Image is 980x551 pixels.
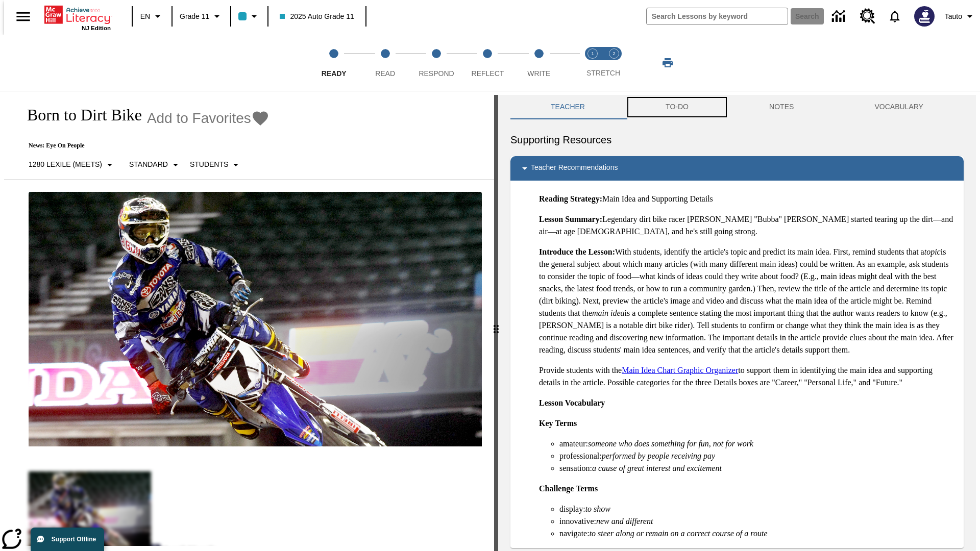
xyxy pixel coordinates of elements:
[559,462,955,474] li: sensation:
[498,95,976,551] div: activity
[881,3,908,30] a: Notifications
[322,69,347,78] span: Ready
[8,2,38,32] button: Open side menu
[612,51,615,56] text: 2
[591,51,594,56] text: 1
[599,35,629,91] button: Stretch Respond step 2 of 2
[527,69,550,78] span: Write
[647,8,788,24] input: search field
[539,193,955,205] p: Main Idea and Supporting Details
[651,54,684,72] button: Print
[125,156,186,174] button: Scaffolds, Standard
[592,464,722,472] em: a cause of great interest and excitement
[407,35,466,91] button: Respond step 3 of 5
[924,247,941,256] em: topic
[458,35,517,91] button: Reflect step 4 of 5
[510,95,964,119] div: Instructional Panel Tabs
[941,7,980,26] button: Profile/Settings
[622,366,738,374] a: Main Idea Chart Graphic Organizer
[539,247,615,256] strong: Introduce the Lesson:
[539,484,598,493] strong: Challenge Terms
[559,438,955,450] li: amateur:
[375,69,395,78] span: Read
[834,95,964,119] button: VOCABULARY
[29,159,102,170] p: 1280 Lexile (Meets)
[472,69,504,78] span: Reflect
[4,95,494,546] div: reading
[539,213,955,238] p: Legendary dirt bike racer [PERSON_NAME] "Bubba" [PERSON_NAME] started tearing up the dirt—and air...
[509,35,569,91] button: Write step 5 of 5
[190,159,228,170] p: Students
[82,25,111,31] span: NJ Edition
[494,95,498,551] div: Press Enter or Spacebar and then press right and left arrow keys to move the slider
[304,35,363,91] button: Ready step 1 of 5
[596,517,653,525] em: new and different
[176,7,227,26] button: Grade: Grade 11, Select a grade
[539,246,955,356] p: With students, identify the article's topic and predict its main idea. First, remind students tha...
[854,3,881,30] a: Resource Center, Will open in new tab
[180,11,209,22] span: Grade 11
[559,450,955,462] li: professional:
[147,109,269,127] button: Add to Favorites - Born to Dirt Bike
[908,3,941,30] button: Select a new avatar
[559,503,955,515] li: display:
[539,398,605,407] strong: Lesson Vocabulary
[531,162,618,174] p: Teacher Recommendations
[585,505,610,513] em: to show
[578,35,607,91] button: Stretch Read step 1 of 2
[826,3,854,31] a: Data Center
[419,69,454,78] span: Respond
[625,95,729,119] button: TO-DO
[129,159,168,170] p: Standard
[602,452,715,460] em: performed by people receiving pay
[590,529,768,538] em: to steer along or remain on a correct course of a route
[136,7,168,26] button: Language: EN, Select a language
[234,7,264,26] button: Class color is light blue. Change class color
[729,95,834,119] button: NOTES
[539,364,955,389] p: Provide students with the to support them in identifying the main idea and supporting details in ...
[52,536,96,543] span: Support Offline
[539,419,577,428] strong: Key Terms
[559,515,955,528] li: innovative:
[355,35,414,91] button: Read step 2 of 5
[31,528,104,551] button: Support Offline
[44,4,111,31] div: Home
[510,132,964,148] h6: Supporting Resources
[539,194,602,203] strong: Reading Strategy:
[945,11,962,22] span: Tauto
[16,142,269,149] p: News: Eye On People
[510,95,625,119] button: Teacher
[510,156,964,181] div: Teacher Recommendations
[588,439,753,448] em: someone who does something for fun, not for work
[16,106,142,124] h1: Born to Dirt Bike
[914,6,935,27] img: Avatar
[592,309,625,317] em: main idea
[559,528,955,540] li: navigate:
[147,110,251,127] span: Add to Favorites
[539,215,602,223] strong: Lesson Summary:
[140,11,150,22] span: EN
[586,69,620,77] span: STRETCH
[280,11,354,22] span: 2025 Auto Grade 11
[29,192,482,447] img: Motocross racer James Stewart flies through the air on his dirt bike.
[186,156,246,174] button: Select Student
[24,156,120,174] button: Select Lexile, 1280 Lexile (Meets)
